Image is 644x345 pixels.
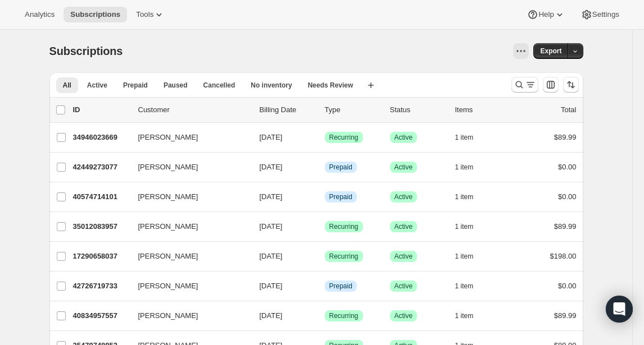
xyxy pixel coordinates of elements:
[543,77,559,93] button: Customize table column order and visibility
[394,282,413,291] span: Active
[513,43,529,59] button: View actions for Subscriptions
[138,280,198,292] span: [PERSON_NAME]
[260,282,283,290] span: [DATE]
[592,10,619,19] span: Settings
[558,282,577,290] span: $0.00
[73,130,577,145] div: 34946023669[PERSON_NAME][DATE]SuccessRecurringSuccessActive1 item$89.99
[73,280,129,292] p: 42726719733
[73,159,577,175] div: 42449273077[PERSON_NAME][DATE]InfoPrepaidSuccessActive1 item$0.00
[131,247,244,265] button: [PERSON_NAME]
[73,251,129,262] p: 17290658037
[203,81,235,90] span: Cancelled
[455,159,486,175] button: 1 item
[455,133,474,142] span: 1 item
[131,128,244,146] button: [PERSON_NAME]
[554,222,577,231] span: $89.99
[70,10,120,19] span: Subscriptions
[538,10,554,19] span: Help
[138,221,198,232] span: [PERSON_NAME]
[558,163,577,171] span: $0.00
[455,163,474,172] span: 1 item
[329,311,359,320] span: Recurring
[73,104,577,116] div: IDCustomerBilling DateTypeStatusItemsTotal
[138,310,198,321] span: [PERSON_NAME]
[87,81,107,90] span: Active
[138,191,198,203] span: [PERSON_NAME]
[394,133,413,142] span: Active
[329,163,352,172] span: Prepaid
[455,130,486,145] button: 1 item
[131,188,244,206] button: [PERSON_NAME]
[329,133,359,142] span: Recurring
[138,162,198,173] span: [PERSON_NAME]
[260,104,316,116] p: Billing Date
[455,249,486,264] button: 1 item
[73,249,577,264] div: 17290658037[PERSON_NAME][DATE]SuccessRecurringSuccessActive1 item$198.00
[394,163,413,172] span: Active
[260,133,283,141] span: [DATE]
[329,222,359,231] span: Recurring
[260,163,283,171] span: [DATE]
[455,278,486,294] button: 1 item
[455,189,486,205] button: 1 item
[64,7,127,22] button: Subscriptions
[260,222,283,231] span: [DATE]
[520,7,572,22] button: Help
[563,77,579,93] button: Sort the results
[18,7,61,22] button: Analytics
[455,222,474,231] span: 1 item
[329,192,352,201] span: Prepaid
[394,311,413,320] span: Active
[73,189,577,205] div: 40574714101[PERSON_NAME][DATE]InfoPrepaidSuccessActive1 item$0.00
[455,104,511,116] div: Items
[129,7,171,22] button: Tools
[138,132,198,143] span: [PERSON_NAME]
[73,278,577,294] div: 42726719733[PERSON_NAME][DATE]InfoPrepaidSuccessActive1 item$0.00
[123,81,148,90] span: Prepaid
[329,282,352,291] span: Prepaid
[540,47,561,56] span: Export
[73,310,129,321] p: 40834957557
[73,221,129,232] p: 35012083957
[554,311,577,320] span: $89.99
[131,277,244,295] button: [PERSON_NAME]
[73,308,577,324] div: 40834957557[PERSON_NAME][DATE]SuccessRecurringSuccessActive1 item$89.99
[550,252,577,260] span: $198.00
[138,104,251,116] p: Customer
[131,307,244,325] button: [PERSON_NAME]
[260,311,283,320] span: [DATE]
[558,192,577,201] span: $0.00
[394,222,413,231] span: Active
[73,132,129,143] p: 34946023669
[455,252,474,261] span: 1 item
[455,192,474,201] span: 1 item
[455,311,474,320] span: 1 item
[164,81,188,90] span: Paused
[308,81,353,90] span: Needs Review
[455,308,486,324] button: 1 item
[511,77,538,93] button: Search and filter results
[606,296,633,323] div: Open Intercom Messenger
[260,192,283,201] span: [DATE]
[73,162,129,173] p: 42449273077
[131,218,244,236] button: [PERSON_NAME]
[251,81,292,90] span: No inventory
[260,252,283,260] span: [DATE]
[362,77,380,93] button: Create new view
[138,251,198,262] span: [PERSON_NAME]
[390,104,446,116] p: Status
[455,282,474,291] span: 1 item
[554,133,577,141] span: $89.99
[329,252,359,261] span: Recurring
[49,45,123,57] span: Subscriptions
[73,219,577,234] div: 35012083957[PERSON_NAME][DATE]SuccessRecurringSuccessActive1 item$89.99
[73,191,129,203] p: 40574714101
[325,104,381,116] div: Type
[73,104,129,116] p: ID
[574,7,626,22] button: Settings
[561,104,576,116] p: Total
[63,81,71,90] span: All
[394,192,413,201] span: Active
[394,252,413,261] span: Active
[455,219,486,234] button: 1 item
